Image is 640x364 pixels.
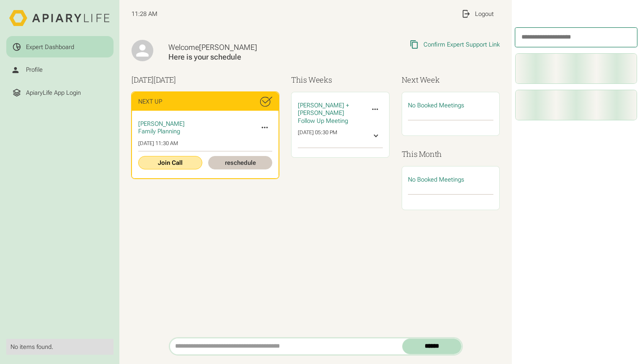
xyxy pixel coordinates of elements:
span: No Booked Meetings [408,176,464,183]
span: [PERSON_NAME] + [PERSON_NAME] [298,101,349,117]
span: Follow Up Meeting [298,117,348,125]
div: Welcome [168,43,333,52]
div: Profile [26,66,43,73]
div: Confirm Expert Support Link [423,41,500,48]
h3: Next Week [402,74,500,86]
a: reschedule [208,156,272,169]
a: Expert Dashboard [6,36,114,57]
h3: This Weeks [291,74,389,86]
a: Profile [6,59,114,81]
div: No items found. [10,343,109,351]
span: Family Planning [138,127,180,135]
a: ApiaryLife App Login [6,82,114,104]
span: [PERSON_NAME] [199,43,257,52]
div: Logout [475,10,494,18]
h3: This Month [402,148,500,160]
div: Next Up [138,98,162,105]
div: Here is your schedule [168,52,333,62]
span: [DATE] [154,75,176,85]
div: Expert Dashboard [26,43,74,51]
div: [DATE] 05:30 PM [298,129,337,143]
div: ApiaryLife App Login [26,89,81,96]
a: Logout [455,3,500,24]
span: No Booked Meetings [408,101,464,109]
span: [PERSON_NAME] [138,120,185,127]
span: 11:28 AM [132,10,157,18]
h3: [DATE] [132,74,279,86]
div: [DATE] 11:30 AM [138,140,272,147]
a: Join Call [138,156,202,169]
